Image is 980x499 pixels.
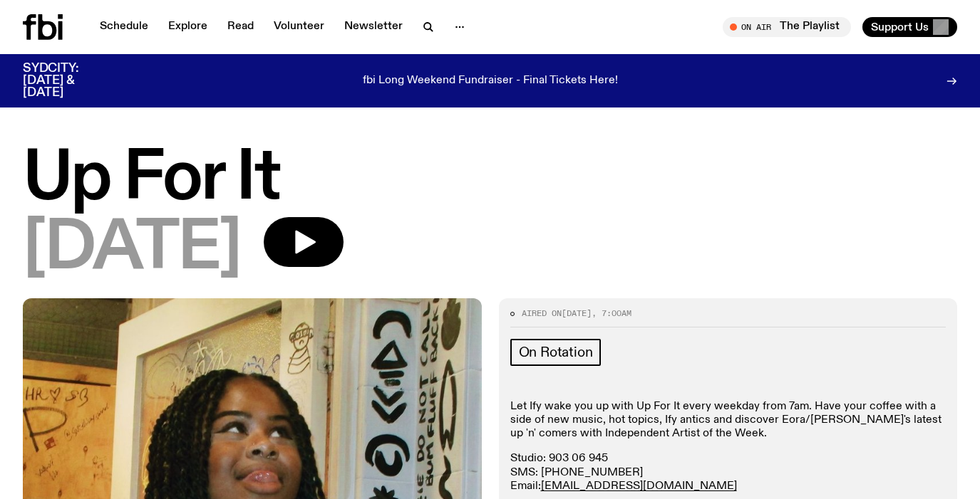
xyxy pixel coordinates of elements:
[862,17,957,37] button: Support Us
[363,75,618,88] p: fbi Long Weekend Fundraiser - Final Tickets Here!
[541,480,737,492] a: [EMAIL_ADDRESS][DOMAIN_NAME]
[23,63,114,99] h3: SYDCITY: [DATE] & [DATE]
[23,147,957,211] h1: Up For It
[723,17,851,37] button: On AirThe Playlist
[871,21,929,33] span: Support Us
[522,308,562,319] span: Aired on
[510,400,947,441] p: Let Ify wake you up with Up For It every weekday from 7am. Have your coffee with a side of new mu...
[519,345,593,360] span: On Rotation
[91,17,157,37] a: Schedule
[562,308,592,319] span: [DATE]
[160,17,216,37] a: Explore
[336,17,411,37] a: Newsletter
[510,452,947,493] p: Studio: 903 06 945 SMS: [PHONE_NUMBER] Email:
[510,339,602,366] a: On Rotation
[592,308,631,319] span: , 7:00am
[23,217,241,281] span: [DATE]
[265,17,333,37] a: Volunteer
[219,17,262,37] a: Read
